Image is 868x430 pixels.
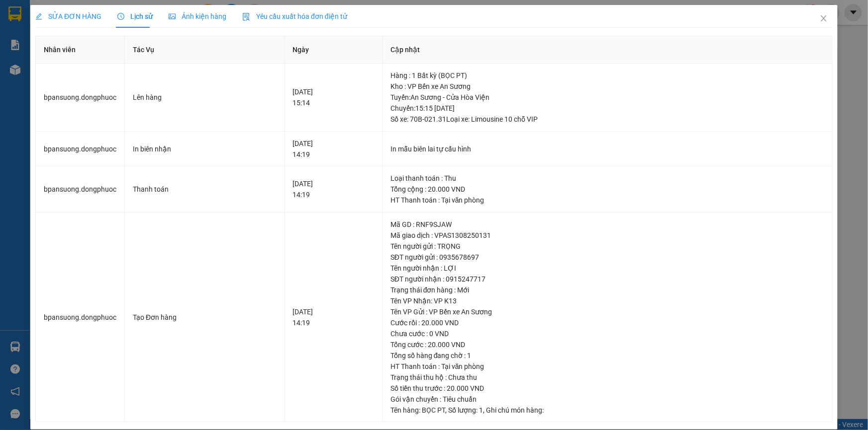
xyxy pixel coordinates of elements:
[36,64,125,132] td: bpansuong.dongphuoc
[293,86,374,108] div: [DATE] 15:14
[125,36,285,64] th: Tác Vụ
[293,306,374,328] div: [DATE] 14:19
[479,406,483,414] span: 1
[133,92,276,103] div: Lên hàng
[390,372,824,383] div: Trạng thái thu hộ : Chưa thu
[422,406,445,414] span: BỌC PT
[390,285,824,295] div: Trạng thái đơn hàng : Mới
[390,143,824,154] div: In mẫu biên lai tự cấu hình
[390,295,824,306] div: Tên VP Nhận: VP K13
[285,36,383,64] th: Ngày
[390,81,824,92] div: Kho : VP Bến xe An Sương
[390,394,824,405] div: Gói vận chuyển : Tiêu chuẩn
[390,263,824,274] div: Tên người nhận : LỢI
[390,252,824,263] div: SĐT người gửi : 0935678697
[169,13,176,20] span: picture
[383,36,833,64] th: Cập nhật
[133,312,276,323] div: Tạo Đơn hàng
[390,317,824,328] div: Cước rồi : 20.000 VND
[242,12,347,20] span: Yêu cầu xuất hóa đơn điện tử
[36,166,125,213] td: bpansuong.dongphuoc
[133,143,276,154] div: In biên nhận
[390,92,824,125] div: Tuyến : An Sương - Cửa Hòa Viện Chuyến: 15:15 [DATE] Số xe: 70B-021.31 Loại xe: Limousine 10 chỗ VIP
[810,5,838,33] button: Close
[390,70,824,81] div: Hàng : 1 Bất kỳ (BỌC PT)
[36,36,125,64] th: Nhân viên
[390,350,824,361] div: Tổng số hàng đang chờ : 1
[390,328,824,339] div: Chưa cước : 0 VND
[293,138,374,160] div: [DATE] 14:19
[242,13,250,21] img: icon
[390,274,824,285] div: SĐT người nhận : 0915247717
[390,339,824,350] div: Tổng cước : 20.000 VND
[293,178,374,200] div: [DATE] 14:19
[390,173,824,184] div: Loại thanh toán : Thu
[390,361,824,372] div: HT Thanh toán : Tại văn phòng
[133,184,276,195] div: Thanh toán
[390,230,824,241] div: Mã giao dịch : VPAS1308250131
[390,405,824,416] div: Tên hàng: , Số lượng: , Ghi chú món hàng:
[390,219,824,230] div: Mã GD : RNF9SJAW
[35,13,42,20] span: edit
[35,12,101,20] span: SỬA ĐƠN HÀNG
[390,184,824,195] div: Tổng cộng : 20.000 VND
[117,12,153,20] span: Lịch sử
[117,13,124,20] span: clock-circle
[169,12,226,20] span: Ảnh kiện hàng
[390,383,824,394] div: Số tiền thu trước : 20.000 VND
[390,241,824,252] div: Tên người gửi : TRỌNG
[36,132,125,167] td: bpansuong.dongphuoc
[820,14,828,22] span: close
[36,213,125,423] td: bpansuong.dongphuoc
[390,195,824,206] div: HT Thanh toán : Tại văn phòng
[390,306,824,317] div: Tên VP Gửi : VP Bến xe An Sương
